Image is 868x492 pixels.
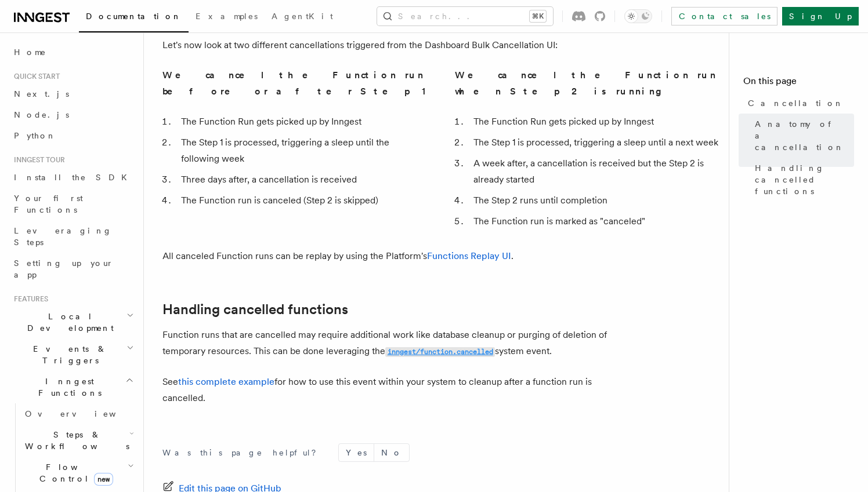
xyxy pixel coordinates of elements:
[9,167,136,188] a: Install the SDK
[20,403,136,424] a: Overview
[14,173,134,182] span: Install the SDK
[470,114,719,130] li: The Function Run gets picked up by Inngest
[196,12,258,21] span: Examples
[189,3,265,31] a: Examples
[9,306,136,338] button: Local Development
[14,131,56,140] span: Python
[79,3,189,32] a: Documentation
[470,192,719,209] li: The Step 2 runs until completion
[272,12,333,21] span: AgentKit
[624,9,652,23] button: Toggle dark mode
[9,188,136,220] a: Your first Functions
[9,338,136,371] button: Events & Triggers
[455,70,717,97] strong: We cancel the Function run when Step 2 is running
[743,74,854,93] h4: On this page
[94,473,113,486] span: new
[20,424,136,457] button: Steps & Workflows
[14,89,69,99] span: Next.js
[20,461,128,484] span: Flow Control
[470,134,719,151] li: The Step 1 is processed, triggering a sleep until a next week
[25,409,144,418] span: Overview
[530,10,546,22] kbd: ⌘K
[9,155,65,165] span: Inngest tour
[750,158,854,202] a: Handling cancelled functions
[743,93,854,114] a: Cancellation
[755,162,854,197] span: Handling cancelled functions
[9,125,136,146] a: Python
[162,301,348,318] a: Handling cancelled functions
[178,134,427,167] li: The Step 1 is processed, triggering a sleep until the following week
[9,311,126,334] span: Local Development
[385,345,495,356] a: inngest/function.cancelled
[385,347,495,357] code: inngest/function.cancelled
[14,226,112,247] span: Leveraging Steps
[470,155,719,188] li: A week after, a cancellation is received but the Step 2 is already started
[9,83,136,104] a: Next.js
[9,376,125,399] span: Inngest Functions
[470,213,719,229] li: The Function run is marked as "canceled"
[20,429,129,452] span: Steps & Workflows
[9,294,48,304] span: Features
[86,12,182,21] span: Documentation
[9,72,60,81] span: Quick start
[427,250,511,261] a: Functions Replay UI
[14,194,83,214] span: Your first Functions
[339,444,374,461] button: Yes
[748,97,844,109] span: Cancellation
[14,110,69,119] span: Node.js
[162,447,324,458] p: Was this page helpful?
[9,253,136,285] a: Setting up your app
[755,118,854,153] span: Anatomy of a cancellation
[178,172,427,188] li: Three days after, a cancellation is received
[14,46,46,58] span: Home
[178,114,427,130] li: The Function Run gets picked up by Inngest
[265,3,340,31] a: AgentKit
[9,371,136,403] button: Inngest Functions
[162,70,426,97] strong: We cancel the Function run before or after Step 1
[162,37,627,53] p: Let's now look at two different cancellations triggered from the Dashboard Bulk Cancellation UI:
[750,114,854,158] a: Anatomy of a cancellation
[9,104,136,125] a: Node.js
[374,444,409,461] button: No
[9,220,136,253] a: Leveraging Steps
[162,374,627,406] p: See for how to use this event within your system to cleanup after a function run is cancelled.
[9,343,126,366] span: Events & Triggers
[178,192,427,209] li: The Function run is canceled (Step 2 is skipped)
[162,248,627,264] p: All canceled Function runs can be replay by using the Platform's .
[782,7,859,25] a: Sign Up
[377,7,553,25] button: Search...⌘K
[178,376,274,387] a: this complete example
[14,258,114,279] span: Setting up your app
[20,457,136,489] button: Flow Controlnew
[9,42,136,63] a: Home
[162,327,627,360] p: Function runs that are cancelled may require additional work like database cleanup or purging of ...
[671,7,777,25] a: Contact sales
